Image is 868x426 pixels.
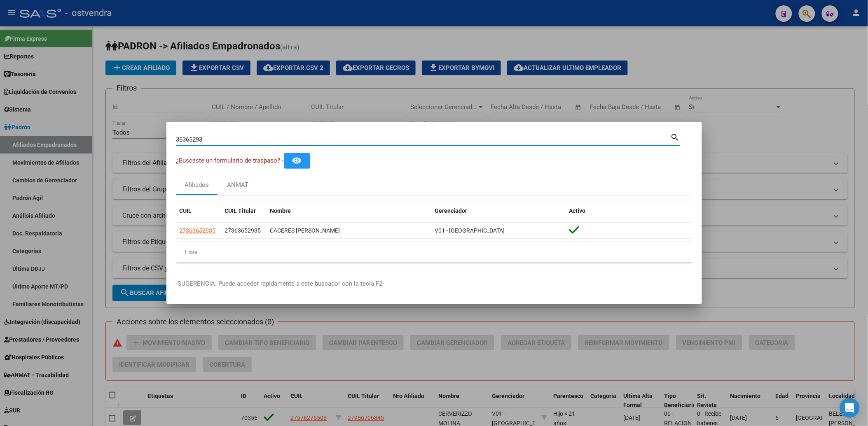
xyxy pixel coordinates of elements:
[270,207,291,214] span: Nombre
[569,207,586,214] span: Activo
[222,202,267,220] datatable-header-cell: CUIL Titular
[225,207,256,214] span: CUIL Titular
[432,202,566,220] datatable-header-cell: Gerenciador
[267,202,432,220] datatable-header-cell: Nombre
[176,279,692,289] p: -SUGERENCIA: Puede acceder rapidamente a este buscador con la tecla F2-
[225,227,261,234] span: 27363652935
[566,202,692,220] datatable-header-cell: Activo
[185,180,209,190] div: Afiliados
[180,207,192,214] span: CUIL
[176,242,692,263] div: 1 total
[435,207,468,214] span: Gerenciador
[176,202,222,220] datatable-header-cell: CUIL
[435,227,505,234] span: V01 - [GEOGRAPHIC_DATA]
[176,157,284,164] span: ¿Buscaste un formulario de traspaso? -
[840,398,860,418] div: Open Intercom Messenger
[292,156,302,165] mat-icon: remove_red_eye
[180,227,216,234] span: 27363652935
[227,180,249,190] div: ANMAT
[671,132,680,142] mat-icon: search
[270,226,428,235] div: CACERES [PERSON_NAME]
